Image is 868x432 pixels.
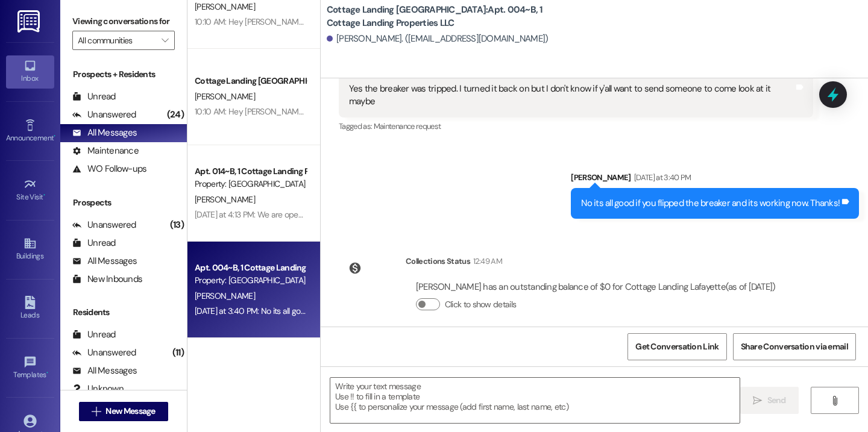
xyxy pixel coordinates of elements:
div: Unanswered [72,219,136,231]
div: Yes the breaker was tripped. I turned it back on but I don't know if y'all want to send someone t... [349,83,794,108]
div: Cottage Landing [GEOGRAPHIC_DATA] [195,75,306,87]
a: Inbox [6,55,54,88]
span: New Message [105,405,155,418]
span: [PERSON_NAME] [195,194,255,205]
div: Apt. 014~B, 1 Cottage Landing Properties LLC [195,165,306,178]
div: Collections Status [406,255,470,268]
div: Maintenance [72,145,139,157]
span: [PERSON_NAME] [195,1,255,12]
div: (13) [167,216,187,234]
div: (24) [164,105,187,124]
span: Share Conversation via email [741,340,848,353]
div: Unread [72,328,116,341]
div: All Messages [72,127,137,139]
span: • [54,132,55,140]
img: ResiDesk Logo [17,10,42,33]
a: Leads [6,292,54,325]
b: Cottage Landing [GEOGRAPHIC_DATA]: Apt. 004~B, 1 Cottage Landing Properties LLC [327,4,568,30]
div: Apt. 004~B, 1 Cottage Landing Properties LLC [195,261,306,274]
i:  [753,396,762,405]
i:  [162,36,168,45]
div: (11) [169,343,187,362]
div: [DATE] at 3:40 PM: No its all good if you flipped the breaker and its working now. Thanks! [195,305,502,316]
div: Residents [60,306,187,319]
div: Unknown [72,383,124,395]
span: [PERSON_NAME] [195,290,255,301]
div: Prospects + Residents [60,68,187,81]
div: Unanswered [72,346,136,359]
div: Unanswered [72,108,136,121]
div: WO Follow-ups [72,163,146,175]
a: Buildings [6,233,54,266]
div: [DATE] at 4:13 PM: We are open until 6 on weekdays [195,209,374,220]
div: [PERSON_NAME] [571,171,859,188]
i:  [92,407,101,416]
input: All communities [78,31,156,50]
div: 10:10 AM: Hey [PERSON_NAME], all issues regarding move-out charges must be emailed to [PERSON_NAM... [195,16,814,27]
div: Unread [72,237,116,249]
a: Site Visit • [6,174,54,207]
button: Send [740,387,799,414]
div: 12:49 AM [470,255,502,268]
button: Share Conversation via email [733,333,856,360]
i:  [830,396,839,405]
label: Click to show details [445,298,516,311]
div: [PERSON_NAME] has an outstanding balance of $0 for Cottage Landing Lafayette (as of [DATE]) [416,281,776,293]
div: Prospects [60,196,187,209]
div: Property: [GEOGRAPHIC_DATA] [GEOGRAPHIC_DATA] [195,178,306,190]
div: Tagged as: [339,117,813,135]
div: Property: [GEOGRAPHIC_DATA] [GEOGRAPHIC_DATA] [195,274,306,287]
button: New Message [79,402,168,421]
span: [PERSON_NAME] [195,91,255,102]
div: 10:10 AM: Hey [PERSON_NAME], all issues regarding move-out charges must be emailed to [PERSON_NAM... [195,106,814,117]
button: Get Conversation Link [627,333,726,360]
span: • [46,369,48,377]
label: Viewing conversations for [72,12,175,31]
div: All Messages [72,255,137,268]
span: • [43,191,45,199]
div: New Inbounds [72,273,142,286]
div: [PERSON_NAME]. ([EMAIL_ADDRESS][DOMAIN_NAME]) [327,33,549,45]
span: Send [767,394,786,407]
a: Templates • [6,352,54,384]
div: [DATE] at 3:40 PM [631,171,691,184]
span: Maintenance request [374,121,441,131]
div: No its all good if you flipped the breaker and its working now. Thanks! [581,197,840,210]
div: All Messages [72,365,137,377]
span: Get Conversation Link [635,340,719,353]
div: Unread [72,90,116,103]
